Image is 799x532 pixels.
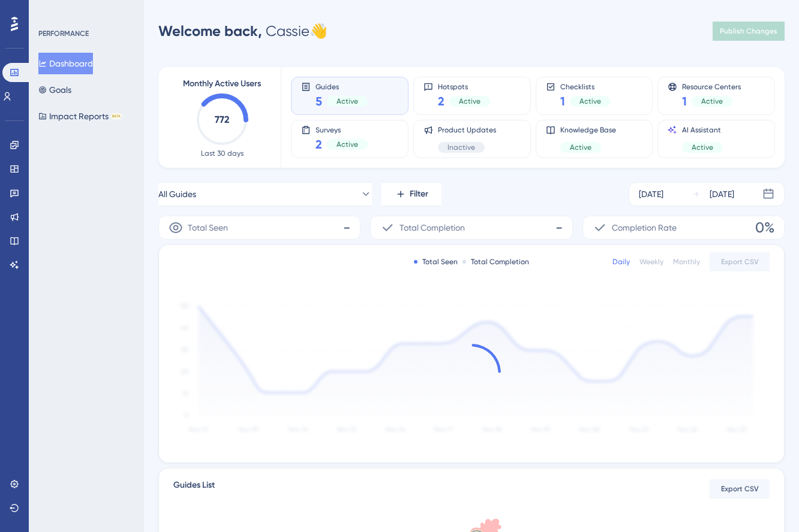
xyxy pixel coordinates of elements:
[701,96,723,106] span: Active
[692,143,713,152] span: Active
[710,479,770,498] button: Export CSV
[560,93,565,110] span: 1
[38,79,71,101] button: Goals
[755,218,774,237] span: 0%
[337,140,358,149] span: Active
[721,257,759,267] span: Export CSV
[438,93,444,110] span: 2
[438,125,496,135] span: Product Updates
[38,105,122,127] button: Impact ReportsBETA
[612,257,630,267] div: Daily
[188,220,228,235] span: Total Seen
[682,125,723,135] span: AI Assistant
[570,143,591,152] span: Active
[410,187,428,201] span: Filter
[447,143,475,152] span: Inactive
[201,149,244,158] span: Last 30 days
[438,82,490,90] span: Hotspots
[316,136,322,153] span: 2
[682,93,687,110] span: 1
[158,22,262,40] span: Welcome back,
[639,187,663,201] div: [DATE]
[560,82,611,90] span: Checklists
[215,114,229,125] text: 772
[555,218,563,237] span: -
[721,484,759,494] span: Export CSV
[183,77,261,91] span: Monthly Active Users
[316,125,368,134] span: Surveys
[158,22,328,41] div: Cassie 👋
[400,220,465,235] span: Total Completion
[713,22,785,41] button: Publish Changes
[382,182,441,206] button: Filter
[38,29,89,38] div: PERFORMANCE
[560,125,616,135] span: Knowledge Base
[682,82,741,90] span: Resource Centers
[673,257,700,267] div: Monthly
[579,96,601,106] span: Active
[343,218,350,237] span: -
[158,187,196,201] span: All Guides
[710,252,770,271] button: Export CSV
[710,187,734,201] div: [DATE]
[158,182,372,206] button: All Guides
[316,93,322,110] span: 5
[38,53,93,74] button: Dashboard
[462,257,529,267] div: Total Completion
[173,478,215,500] span: Guides List
[639,257,663,267] div: Weekly
[414,257,458,267] div: Total Seen
[111,113,122,119] div: BETA
[316,82,368,90] span: Guides
[720,26,777,36] span: Publish Changes
[337,96,358,106] span: Active
[459,96,480,106] span: Active
[612,220,677,235] span: Completion Rate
